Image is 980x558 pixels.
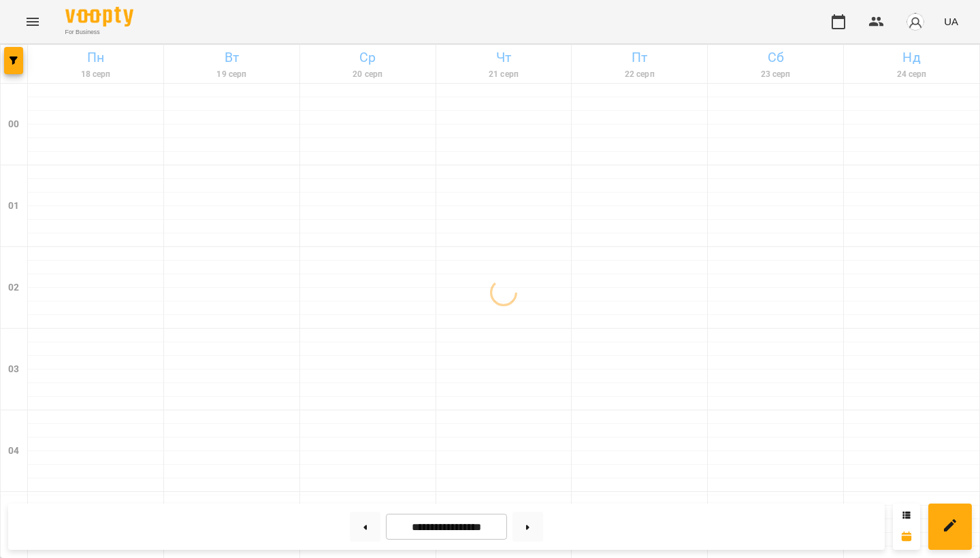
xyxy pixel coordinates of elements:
[65,28,133,37] span: For Business
[906,12,925,31] img: avatar_s.png
[166,68,297,81] h6: 19 серп
[438,68,570,81] h6: 21 серп
[438,47,570,68] h6: Чт
[8,280,19,295] h6: 02
[846,47,977,68] h6: Нд
[8,117,19,132] h6: 00
[846,68,977,81] h6: 24 серп
[65,7,133,27] img: Voopty Logo
[302,47,434,68] h6: Ср
[16,5,49,38] button: Menu
[30,68,161,81] h6: 18 серп
[8,444,19,459] h6: 04
[574,47,705,68] h6: Пт
[8,362,19,377] h6: 03
[574,68,705,81] h6: 22 серп
[30,47,161,68] h6: Пн
[710,47,841,68] h6: Сб
[8,199,19,214] h6: 01
[166,47,297,68] h6: Вт
[710,68,841,81] h6: 23 серп
[944,14,958,29] span: UA
[938,9,964,34] button: UA
[302,68,434,81] h6: 20 серп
